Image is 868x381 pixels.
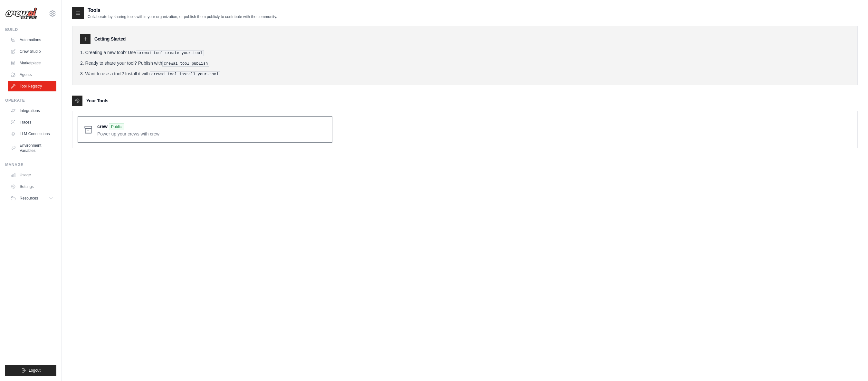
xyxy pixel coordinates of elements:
[88,6,277,14] h2: Tools
[136,50,204,56] pre: crewai tool create your-tool
[97,122,327,137] a: crew Public Power up your crews with crew
[5,7,37,20] img: Logo
[88,14,277,19] p: Collaborate by sharing tools within your organization, or publish them publicly to contribute wit...
[8,46,56,57] a: Crew Studio
[150,71,220,77] pre: crewai tool install your-tool
[29,368,41,373] span: Logout
[8,170,56,180] a: Usage
[8,117,56,127] a: Traces
[5,365,56,376] button: Logout
[80,60,850,67] li: Ready to share your tool? Publish with
[20,196,38,201] span: Resources
[80,70,850,77] li: Want to use a tool? Install it with
[5,98,56,103] div: Operate
[8,140,56,156] a: Environment Variables
[8,35,56,45] a: Automations
[5,162,56,167] div: Manage
[8,193,56,203] button: Resources
[162,61,210,67] pre: crewai tool publish
[8,58,56,68] a: Marketplace
[8,81,56,91] a: Tool Registry
[836,350,868,381] iframe: Chat Widget
[8,129,56,139] a: LLM Connections
[80,49,850,56] li: Creating a new tool? Use
[94,36,126,42] h3: Getting Started
[8,70,56,80] a: Agents
[86,98,108,104] h3: Your Tools
[8,181,56,192] a: Settings
[8,106,56,116] a: Integrations
[5,27,56,32] div: Build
